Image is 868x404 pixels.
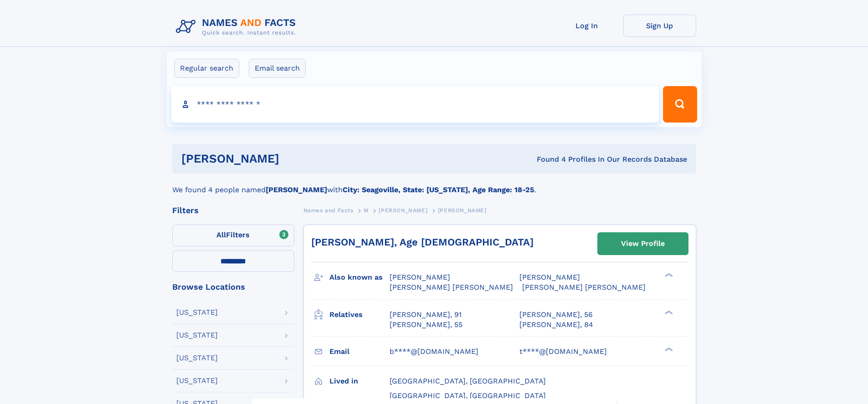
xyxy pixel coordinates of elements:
[176,377,218,384] div: [US_STATE]
[329,373,390,389] h3: Lived in
[181,153,408,164] h1: [PERSON_NAME]
[379,205,427,216] a: [PERSON_NAME]
[663,272,673,278] div: ❯
[621,233,665,254] div: View Profile
[379,207,427,214] span: [PERSON_NAME]
[623,15,696,37] a: Sign Up
[519,320,593,330] a: [PERSON_NAME], 84
[216,230,226,239] span: All
[329,307,390,322] h3: Relatives
[390,283,513,291] span: [PERSON_NAME] [PERSON_NAME]
[172,174,696,195] div: We found 4 people named with .
[390,377,546,385] span: [GEOGRAPHIC_DATA], [GEOGRAPHIC_DATA]
[438,207,487,214] span: [PERSON_NAME]
[172,225,294,246] label: Filters
[176,354,218,362] div: [US_STATE]
[364,207,369,214] span: M
[519,273,580,281] span: [PERSON_NAME]
[598,233,688,255] a: View Profile
[663,309,673,315] div: ❯
[522,283,646,291] span: [PERSON_NAME] [PERSON_NAME]
[550,15,623,37] a: Log In
[174,59,239,78] label: Regular search
[390,273,450,281] span: [PERSON_NAME]
[266,185,327,194] b: [PERSON_NAME]
[176,309,218,316] div: [US_STATE]
[519,310,593,320] a: [PERSON_NAME], 56
[364,205,369,216] a: M
[343,185,534,194] b: City: Seagoville, State: [US_STATE], Age Range: 18-25
[249,59,306,78] label: Email search
[329,270,390,285] h3: Also known as
[172,283,294,291] div: Browse Locations
[663,86,697,123] button: Search Button
[172,206,294,215] div: Filters
[176,332,218,339] div: [US_STATE]
[408,154,687,164] div: Found 4 Profiles In Our Records Database
[663,346,673,352] div: ❯
[303,205,354,216] a: Names and Facts
[390,391,546,400] span: [GEOGRAPHIC_DATA], [GEOGRAPHIC_DATA]
[172,15,303,39] img: Logo Names and Facts
[311,236,534,248] a: [PERSON_NAME], Age [DEMOGRAPHIC_DATA]
[390,320,462,330] a: [PERSON_NAME], 55
[171,86,659,123] input: search input
[390,310,462,320] a: [PERSON_NAME], 91
[329,344,390,359] h3: Email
